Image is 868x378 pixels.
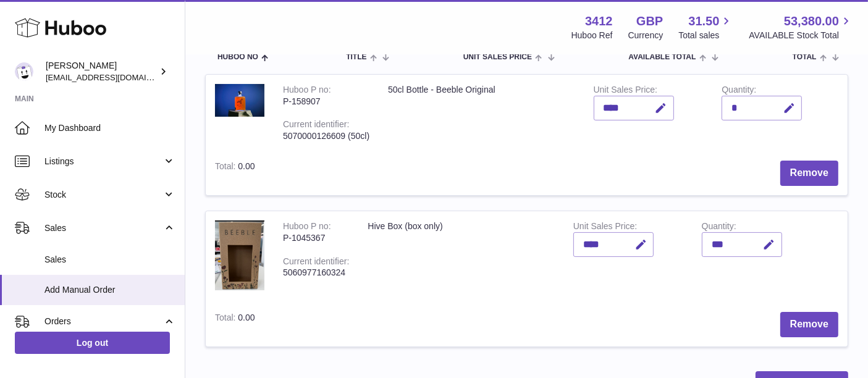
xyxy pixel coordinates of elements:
span: 0.00 [238,313,255,322]
td: 50cl Bottle - Beeble Original [379,75,584,151]
label: Total [215,161,238,174]
div: [PERSON_NAME] [46,60,157,83]
span: Listings [44,156,162,167]
a: 53,380.00 AVAILABLE Stock Total [749,13,853,41]
button: Remove [780,161,838,186]
span: Huboo no [217,53,258,61]
span: Add Manual Order [44,284,175,296]
div: 5070000126609 (50cl) [283,130,369,142]
label: Unit Sales Price [594,85,657,98]
span: My Dashboard [44,122,175,134]
a: Log out [15,332,170,354]
span: Stock [44,189,162,201]
div: Current identifier [283,119,349,132]
span: AVAILABLE Total [628,53,696,61]
label: Quantity [702,221,736,234]
span: 53,380.00 [784,13,839,30]
div: 5060977160324 [283,267,349,279]
div: P-1045367 [283,232,349,244]
div: P-158907 [283,96,369,107]
img: Hive Box (box only) [215,220,264,290]
span: Sales [44,222,162,234]
div: Current identifier [283,256,349,269]
td: Hive Box (box only) [358,211,563,303]
label: Unit Sales Price [573,221,637,234]
label: Total [215,313,238,325]
span: Unit Sales Price [463,53,532,61]
span: Total [793,53,817,61]
span: [EMAIL_ADDRESS][DOMAIN_NAME] [46,72,182,82]
label: Quantity [722,85,756,98]
strong: GBP [636,13,663,30]
span: 31.50 [688,13,719,30]
span: Title [346,53,366,61]
span: Sales [44,254,175,266]
div: Huboo Ref [571,30,613,41]
div: Currency [628,30,664,41]
span: Total sales [678,30,733,41]
strong: 3412 [585,13,613,30]
img: 50cl Bottle - Beeble Original [215,84,264,117]
a: 31.50 Total sales [678,13,733,41]
span: AVAILABLE Stock Total [749,30,853,41]
div: Huboo P no [283,85,331,98]
span: Orders [44,316,162,327]
span: 0.00 [238,161,255,171]
button: Remove [780,312,838,337]
img: internalAdmin-3412@internal.huboo.com [15,62,33,81]
div: Huboo P no [283,221,331,234]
